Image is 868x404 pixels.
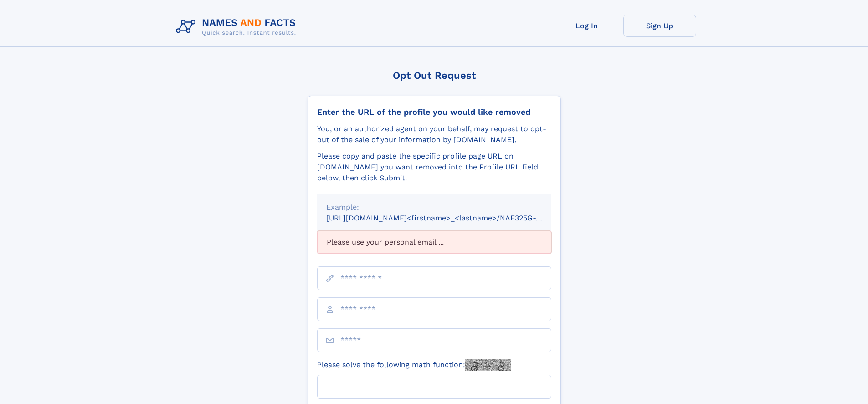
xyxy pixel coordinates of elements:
img: Logo Names and Facts [172,15,303,39]
div: Please copy and paste the specific profile page URL on [DOMAIN_NAME] you want removed into the Pr... [317,151,551,184]
div: Example: [326,202,542,213]
label: Please solve the following math function: [317,359,511,371]
small: [URL][DOMAIN_NAME]<firstname>_<lastname>/NAF325G-xxxxxxxx [326,214,569,222]
div: Enter the URL of the profile you would like removed [317,107,551,117]
a: Log In [550,15,623,37]
div: You, or an authorized agent on your behalf, may request to opt-out of the sale of your informatio... [317,123,551,145]
div: Opt Out Request [308,70,561,81]
div: Please use your personal email ... [317,231,551,254]
a: Sign Up [623,15,696,37]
